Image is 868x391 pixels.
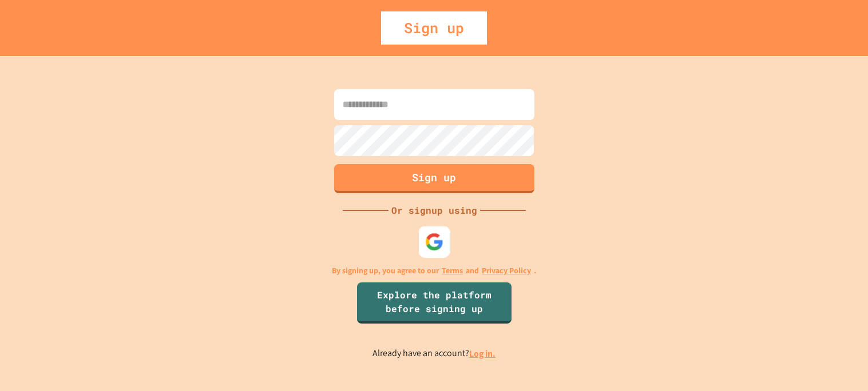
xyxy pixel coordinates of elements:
[334,164,534,193] button: Sign up
[332,265,536,277] p: By signing up, you agree to our and .
[372,346,496,361] p: Already have an account?
[389,204,480,217] div: Or signup using
[469,348,496,360] a: Log in.
[425,232,443,251] img: google-icon.svg
[357,282,512,324] a: Explore the platform before signing up
[482,265,531,277] a: Privacy Policy
[442,265,463,277] a: Terms
[381,11,487,45] div: Sign up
